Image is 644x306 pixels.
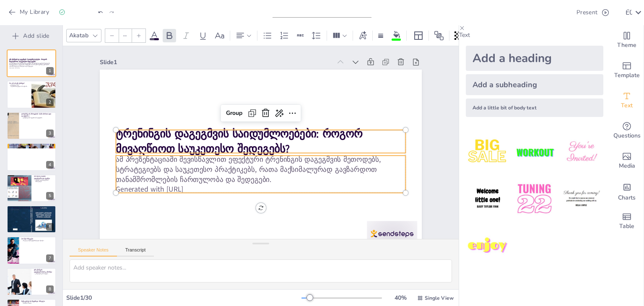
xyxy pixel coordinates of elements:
p: ამ პრეზენტაციაში შევისწავლით ეფექტური ტრენინგის დაგეგმვის მეთოდებს, სტრატეგიებს და საუკეთესო პრაქ... [9,62,54,67]
span: Questions [613,131,641,140]
div: Get real-time input from your audience [610,116,644,146]
p: Generated with [URL] [116,184,405,194]
span: Charts [618,193,636,202]
p: დაგეგმვა მოითხოვს დროს [9,147,54,148]
div: 1 [46,67,54,75]
p: აქტიური მონაწილეობის წახალისება [34,179,54,182]
img: 6.jpeg [560,177,603,221]
p: Generated with [URL] [9,67,54,69]
button: Add slide [4,29,58,43]
p: კირკპატრიკის მოდელი [34,273,54,275]
div: Add a heading [466,46,603,71]
div: e c [626,9,633,16]
button: My Library [6,5,52,19]
div: https://cdn.sendsteps.com/images/logo/sendsteps_logo_white.pnghttps://cdn.sendsteps.com/images/lo... [7,205,56,233]
div: https://cdn.sendsteps.com/images/logo/sendsteps_logo_white.pnghttps://cdn.sendsteps.com/images/lo... [7,112,56,140]
p: სასწავლო სესიის დაგეგმვა [9,144,54,147]
img: 3.jpeg [560,130,603,174]
div: Slide 1 [100,58,331,66]
span: Position [434,31,444,41]
p: ტრენინგის პროცესის სამი ძირითადი ფაქტორი [21,113,54,117]
p: ტრენინგის პროცესის სამი ფაქტორი [21,117,54,119]
p: რა არის ტრენინგი? [9,82,29,84]
p: ბონუს რჩევები [21,238,54,240]
div: Change the overall theme [610,25,644,55]
div: Text effects [356,29,369,42]
div: Group [223,106,246,120]
div: Border settings [376,29,385,42]
div: 7 [7,236,56,264]
div: Background color [390,31,403,40]
div: 8 [7,268,56,296]
img: 2.jpeg [513,130,556,174]
div: 8 [46,285,54,293]
span: Table [619,222,634,231]
div: 5 [46,192,54,200]
span: Media [619,161,635,171]
div: Add a table [610,206,644,236]
div: Add images, graphics, shapes or video [610,146,644,176]
div: Add a little bit of body text [466,99,603,117]
p: აუდიო კლიპები [9,209,54,210]
div: Add ready made slides [610,55,644,86]
button: Present [573,4,611,21]
button: e c [626,4,633,21]
p: ამ პრეზენტაციაში შევისწავლით ეფექტური ტრენინგის დაგეგმვის მეთოდებს, სტრატეგიებს და საუკეთესო პრაქ... [116,154,405,184]
span: Single View [425,295,454,301]
div: https://cdn.sendsteps.com/images/logo/sendsteps_logo_white.pnghttps://cdn.sendsteps.com/images/lo... [7,49,56,77]
div: 40 % [390,294,410,302]
button: Transcript [117,247,154,257]
div: Add charts and graphs [610,176,644,206]
p: მენეჯერების მუდმივი სწავლა [21,300,54,303]
img: 4.jpeg [466,177,509,221]
p: ტრენინგის ეფექტურობის გაზომვა [34,269,54,273]
div: Column Count [330,29,349,42]
button: Export to PowerPoint [556,4,571,21]
p: მოკლე და სტრუქტურირებული სესიები [21,240,54,242]
img: 5.jpeg [513,177,556,221]
div: Saved [59,8,85,16]
span: Text [621,101,633,110]
input: Insert title [273,5,363,18]
div: Slide 1 / 30 [66,294,301,302]
p: Text [459,31,610,39]
div: 2 [46,99,54,106]
div: 3 [46,130,54,137]
div: 7 [46,254,54,262]
div: 6 [46,223,54,231]
p: ტრენინგი არის საგანმანათლებლო პროგრამა [9,84,29,87]
img: 1.jpeg [466,130,509,174]
div: Akatab [68,30,90,41]
strong: ტრენინგის დაგეგმვის საიდუმლოებები: როგორ მივაღწიოთ საუკეთესო შედეგებს? [116,127,362,156]
button: Speaker Notes [70,247,117,257]
p: თანამშრომლების მომზადების რესურსები [9,207,54,209]
img: 7.jpeg [466,224,509,268]
div: https://cdn.sendsteps.com/images/logo/sendsteps_logo_white.pnghttps://cdn.sendsteps.com/images/lo... [7,80,56,108]
div: Layout [412,29,425,42]
p: [PERSON_NAME] ეფექტური დაგეგმვა [34,175,54,180]
div: https://cdn.sendsteps.com/images/logo/sendsteps_logo_white.pnghttps://cdn.sendsteps.com/images/lo... [7,174,56,202]
strong: ტრენინგის დაგეგმვის საიდუმლოებები: როგორ მივაღწიოთ საუკეთესო შედეგებს? [9,58,47,63]
div: https://cdn.sendsteps.com/images/logo/sendsteps_logo_white.pnghttps://cdn.sendsteps.com/images/lo... [7,143,56,171]
span: Theme [617,41,636,50]
p: მუდმივი სწავლა [21,302,54,304]
div: Add a subheading [466,74,603,95]
span: Template [614,71,640,80]
div: 4 [46,161,54,169]
div: Add text boxes [610,86,644,116]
